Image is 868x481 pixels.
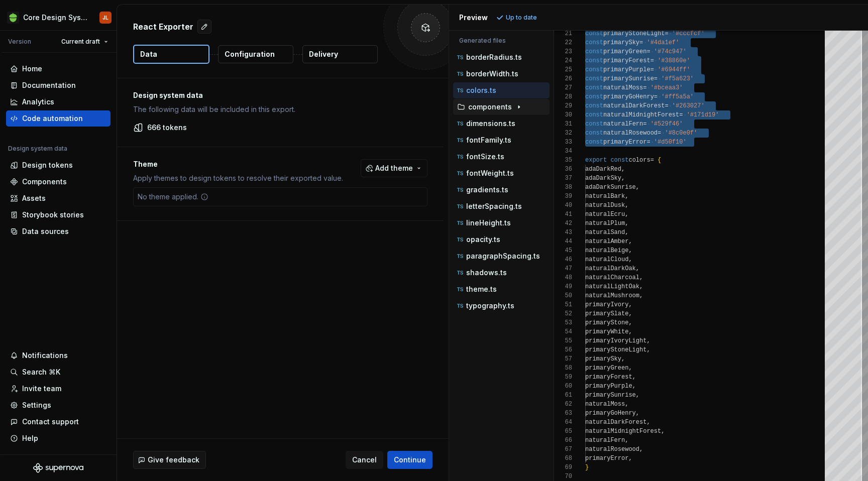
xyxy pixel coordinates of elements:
button: borderWidth.ts [453,68,550,79]
span: '#bceaa3' [650,84,683,91]
span: = [665,102,668,109]
a: Home [6,61,111,77]
span: , [628,310,632,317]
div: 29 [554,101,572,110]
div: Components [22,177,67,187]
p: Delivery [309,49,338,59]
div: 60 [554,382,572,391]
span: primarySky [585,355,621,363]
div: Version [8,38,31,46]
button: borderRadius.ts [453,52,550,63]
span: primaryGreen [603,48,646,55]
span: primaryStoneLight [603,30,665,37]
span: , [625,220,628,227]
span: , [646,346,650,353]
span: = [665,30,668,37]
span: = [654,93,657,100]
button: letterSpacing.ts [453,201,550,212]
span: const [585,102,603,109]
span: naturalMidnightForest [603,111,679,118]
span: = [646,139,650,146]
div: 31 [554,119,572,129]
span: , [628,365,632,372]
button: Search ⌘K [6,364,111,380]
span: '#38860e' [658,57,690,64]
button: fontFamily.ts [453,135,550,146]
div: 63 [554,409,572,418]
span: naturalSand [585,229,625,236]
div: 46 [554,255,572,264]
button: paragraphSpacing.ts [453,251,550,262]
button: typography.ts [453,300,550,311]
div: 40 [554,201,572,210]
div: Data sources [22,226,69,236]
a: Data sources [6,223,111,239]
div: 22 [554,38,572,47]
p: borderWidth.ts [466,70,518,78]
button: Continue [387,451,432,469]
svg: Supernova Logo [33,463,83,473]
div: Preview [459,13,488,23]
div: Help [22,433,38,443]
span: naturalDarkOak [585,265,636,272]
span: , [625,211,628,218]
div: 66 [554,436,572,445]
span: primarySunrise [603,75,654,82]
p: Data [140,49,157,59]
div: 25 [554,65,572,74]
span: '#f5a623' [661,75,694,82]
div: 38 [554,183,572,192]
p: 666 tokens [147,123,187,133]
div: 55 [554,336,572,345]
span: naturalPlum [585,220,625,227]
span: primarySunrise [585,392,636,399]
span: const [610,157,628,164]
span: , [639,446,643,453]
button: Current draft [57,35,113,49]
span: naturalDarkForest [603,102,665,109]
span: , [646,419,650,426]
span: , [628,247,632,254]
span: , [625,229,628,236]
span: const [585,39,603,46]
span: naturalRosewood [585,446,639,453]
span: = [646,48,650,55]
div: 68 [554,454,572,463]
button: Contact support [6,414,111,430]
div: 45 [554,246,572,255]
p: paragraphSpacing.ts [466,252,540,260]
span: , [621,175,625,182]
span: { [658,157,661,164]
span: , [646,337,650,344]
span: naturalEcru [585,211,625,218]
a: Documentation [6,77,111,93]
span: const [585,57,603,64]
span: const [585,66,603,73]
div: 37 [554,174,572,183]
span: , [625,193,628,200]
div: Analytics [22,97,54,107]
button: Data [133,45,209,64]
div: 33 [554,138,572,147]
span: const [585,93,603,100]
button: colors.ts [453,85,550,96]
div: 43 [554,228,572,237]
span: primarySky [603,39,639,46]
span: const [585,139,603,146]
span: '#4da1ef' [646,39,679,46]
span: , [628,455,632,462]
div: 70 [554,472,572,481]
span: primaryPurple [603,66,650,73]
div: 52 [554,309,572,318]
div: 58 [554,364,572,373]
div: 36 [554,165,572,174]
span: naturalCharcoal [585,274,639,281]
button: Add theme [361,159,427,177]
div: 27 [554,83,572,92]
span: = [643,121,646,128]
button: fontWeight.ts [453,168,550,179]
span: , [635,410,639,417]
button: opacity.ts [453,234,550,245]
span: primaryIvoryLight [585,337,646,344]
